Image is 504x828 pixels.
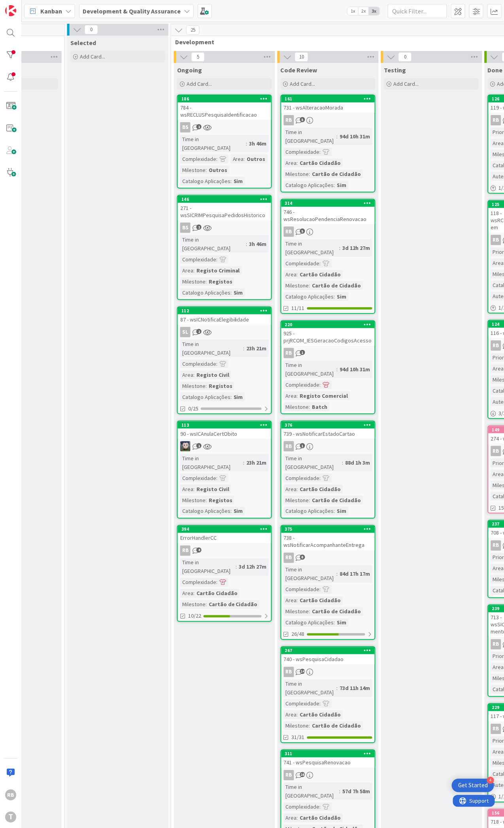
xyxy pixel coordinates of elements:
[178,102,271,120] div: 784 - wsRECLUSPesquisaIdentificacao
[491,470,504,478] div: Area
[298,391,350,400] div: Registo Comercial
[178,307,271,314] div: 112
[246,139,247,148] span: :
[337,365,338,374] span: :
[285,422,375,428] div: 376
[245,344,269,353] div: 23h 21m
[284,270,297,279] div: Area
[180,578,216,587] div: Complexidade
[207,496,234,505] div: Registos
[491,663,504,672] div: Area
[337,132,338,141] span: :
[281,95,375,102] div: 161
[310,281,363,290] div: Cartão de Cidadão
[180,266,193,275] div: Area
[290,80,315,87] span: Add Card...
[284,259,320,268] div: Complexidade
[388,4,447,18] input: Quick Filter...
[338,684,372,693] div: 73d 11h 14m
[180,454,244,471] div: Time in [GEOGRAPHIC_DATA]
[320,147,321,156] span: :
[320,380,321,389] span: :
[178,95,271,102] div: 186
[284,239,340,257] div: Time in [GEOGRAPHIC_DATA]
[281,115,375,125] div: RB
[196,225,202,230] span: 1
[284,128,337,145] div: Time in [GEOGRAPHIC_DATA]
[177,525,272,622] a: 394ErrorHandlerCCRBTime in [GEOGRAPHIC_DATA]:3d 12h 27mComplexidade:Area:Cartão CidadãoMilestone:...
[285,96,375,102] div: 161
[188,612,201,620] span: 10/22
[285,322,375,327] div: 220
[231,155,244,163] div: Area
[320,259,321,268] span: :
[40,6,62,16] span: Kanban
[216,578,217,587] span: :
[207,277,234,286] div: Registos
[284,722,309,730] div: Milestone
[284,565,337,583] div: Time in [GEOGRAPHIC_DATA]
[246,240,247,248] span: :
[298,596,343,605] div: Cartão Cidadão
[284,680,337,697] div: Time in [GEOGRAPHIC_DATA]
[178,327,271,337] div: SL
[281,199,376,314] a: 314746 - wsResolucaoPendenciaRenovacaoRBTime in [GEOGRAPHIC_DATA]:3d 12h 27mComplexidade:Area:Car...
[237,563,269,571] div: 3d 12h 27m
[297,596,298,605] span: :
[178,314,271,325] div: 87 - wsICNotificaElegibilidade
[284,770,294,781] div: RB
[320,699,321,708] span: :
[284,474,320,482] div: Complexidade
[232,507,245,516] div: Sim
[300,229,305,234] span: 5
[207,600,260,609] div: Cartão de Cidadão
[337,570,338,578] span: :
[369,7,379,15] span: 3x
[335,507,349,516] div: Sim
[309,170,310,178] span: :
[180,235,246,253] div: Time in [GEOGRAPHIC_DATA]
[338,570,372,578] div: 84d 17h 17m
[320,585,321,594] span: :
[310,722,363,730] div: Cartão de Cidadão
[181,527,271,532] div: 394
[292,733,305,742] span: 31/31
[300,443,305,448] span: 1
[309,403,310,411] span: :
[284,618,334,627] div: Catalogo Aplicações
[281,654,375,665] div: 740 - wsPesquisaCidadao
[335,618,349,627] div: Sim
[342,458,344,467] span: :
[284,585,320,594] div: Complexidade
[338,365,372,374] div: 94d 10h 31m
[216,359,217,368] span: :
[281,647,375,654] div: 267
[310,170,363,178] div: Cartão de Cidadão
[178,122,271,132] div: BS
[284,380,320,389] div: Complexidade
[281,526,375,533] div: 375
[281,200,375,207] div: 314
[298,711,343,719] div: Cartão Cidadão
[297,270,298,279] span: :
[487,777,494,784] div: 4
[394,80,419,87] span: Add Card...
[284,553,294,563] div: RB
[178,533,271,543] div: ErrorHandlerCC
[281,328,375,346] div: 925 - prjRCOM_IESGeracaoCodigosAcesso
[193,485,194,493] span: :
[281,422,375,429] div: 376
[284,596,297,605] div: Area
[281,525,376,640] a: 375738 - wsNotificarAcompanhanteEntregaRBTime in [GEOGRAPHIC_DATA]:84d 17h 17mComplexidade:Area:C...
[206,496,207,505] span: :
[285,751,375,757] div: 311
[180,393,230,401] div: Catalogo Aplicações
[320,474,321,482] span: :
[337,684,338,693] span: :
[244,344,245,353] span: :
[334,618,335,627] span: :
[297,159,298,167] span: :
[180,507,230,516] div: Catalogo Aplicações
[310,607,363,616] div: Cartão de Cidadão
[284,485,297,493] div: Area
